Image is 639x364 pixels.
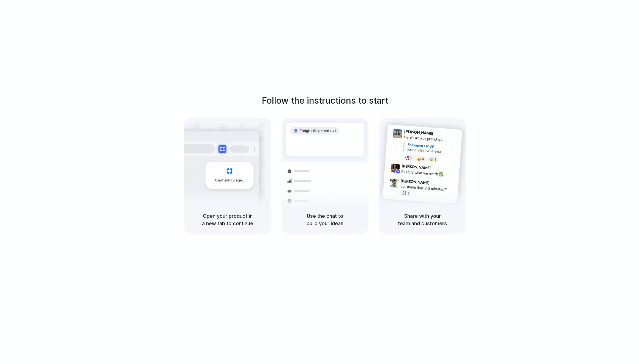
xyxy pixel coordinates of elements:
[215,178,245,183] span: Capturing page
[431,180,443,187] span: 9:47 AM
[435,158,436,161] span: 3
[404,134,459,143] div: Here's a quick prototype
[191,212,264,227] h5: Open your product in a new tab to continue
[402,163,431,171] span: [PERSON_NAME]
[400,183,455,193] div: you made that in 5 minutes?!
[429,157,434,161] div: 🤯
[407,142,458,151] div: Shipments MVP
[410,156,412,159] span: 8
[422,157,424,160] span: 5
[432,166,444,172] span: 9:42 AM
[262,94,388,107] h1: Follow the instructions to start
[435,131,446,137] span: 9:41 AM
[288,212,362,227] h5: Use the chat to build your ideas
[404,128,433,136] span: [PERSON_NAME]
[300,128,336,134] span: Freight Shipments v1
[407,147,458,155] div: Added by [PERSON_NAME]
[401,178,430,186] span: [PERSON_NAME]
[386,212,459,227] h5: Share with your team and customers
[401,169,456,178] div: Exactly what we need! ✅
[407,192,409,195] span: 1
